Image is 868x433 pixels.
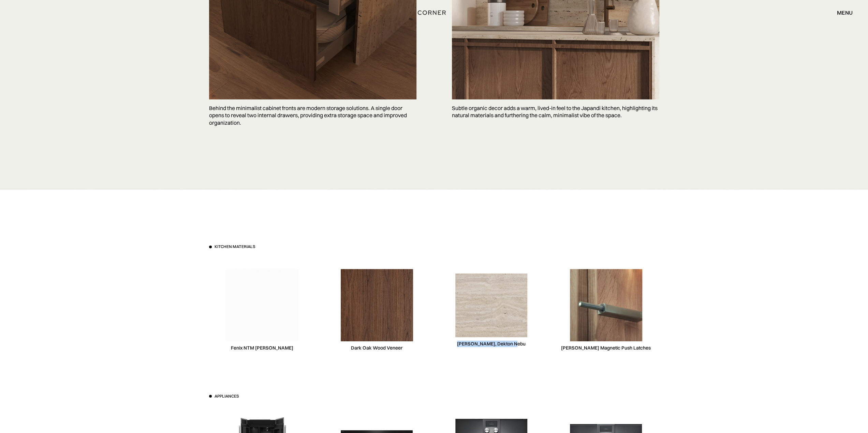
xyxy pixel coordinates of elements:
[215,393,239,399] h3: Appliances
[830,7,853,18] div: menu
[837,10,853,15] div: menu
[452,99,659,124] p: Subtle organic decor adds a warm, lived-in feel to the Japandi kitchen, highlighting its natural ...
[457,341,526,347] div: [PERSON_NAME], Dekton Nebu
[215,244,255,250] h3: Kitchen materials
[231,345,293,351] div: Fenix NTM [PERSON_NAME]
[351,345,402,351] div: Dark Oak Wood Veneer
[401,8,467,17] a: home
[561,345,651,351] div: [PERSON_NAME] Magnetic Push Latches
[209,99,416,132] p: Behind the minimalist cabinet fronts are modern storage solutions. A single door opens to reveal ...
